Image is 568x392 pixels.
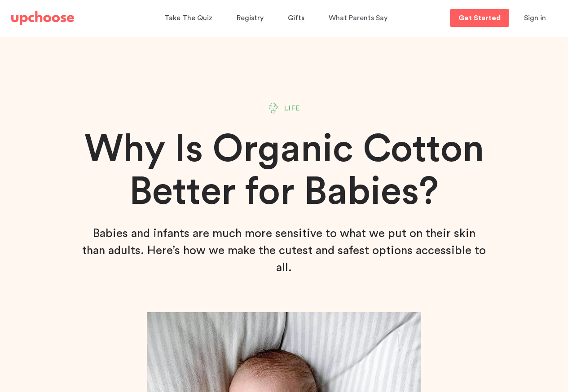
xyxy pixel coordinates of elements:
a: Take The Quiz [164,9,215,27]
a: What Parents Say [329,9,390,27]
a: Gifts [288,9,307,27]
h1: Why Is Organic Cotton Better for Babies? [48,128,520,213]
a: Registry [237,9,266,27]
img: Plant [268,102,279,114]
a: UpChoose [11,9,74,27]
a: Get Started [450,9,509,27]
button: Sign in [513,9,557,27]
span: Gifts [288,14,304,22]
span: Life [284,103,301,114]
img: UpChoose [11,11,74,25]
span: Registry [237,14,264,22]
p: Get Started [458,14,501,22]
span: Take The Quiz [164,14,212,22]
span: What Parents Say [329,14,387,22]
p: Babies and infants are much more sensitive to what we put on their skin than adults. Here’s how w... [82,225,486,276]
span: Sign in [524,14,546,22]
